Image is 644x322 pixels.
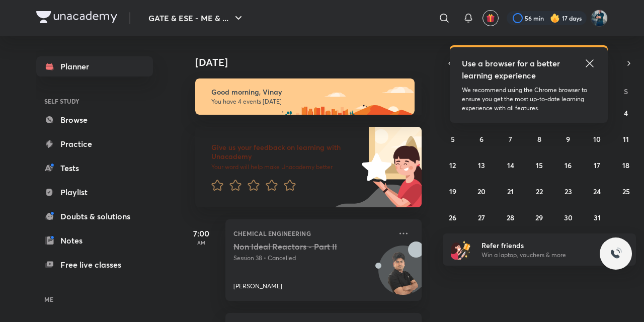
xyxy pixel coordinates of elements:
[233,254,391,263] p: Session 38 • Cancelled
[560,157,576,173] button: October 16, 2025
[379,251,427,299] img: Avatar
[473,157,490,173] button: October 13, 2025
[503,183,519,199] button: October 21, 2025
[445,183,461,199] button: October 19, 2025
[449,187,456,196] abbr: October 19, 2025
[36,206,153,226] a: Doubts & solutions
[36,182,153,202] a: Playlist
[211,98,406,106] p: You have 4 events [DATE]
[195,78,415,115] img: morning
[473,131,490,147] button: October 6, 2025
[481,240,605,251] h6: Refer friends
[589,157,605,173] button: October 17, 2025
[624,87,628,96] abbr: Saturday
[503,209,519,225] button: October 28, 2025
[594,213,601,222] abbr: October 31, 2025
[195,56,432,68] h4: [DATE]
[566,134,570,144] abbr: October 9, 2025
[36,11,117,26] a: Company Logo
[181,239,221,246] p: AM
[36,56,153,76] a: Planner
[445,157,461,173] button: October 12, 2025
[233,227,391,239] p: Chemical Engineering
[535,213,543,222] abbr: October 29, 2025
[181,227,221,239] h5: 7:00
[593,187,601,196] abbr: October 24, 2025
[531,209,547,225] button: October 29, 2025
[531,183,547,199] button: October 22, 2025
[211,143,358,161] h6: Give us your feedback on learning with Unacademy
[451,239,471,260] img: referral
[445,209,461,225] button: October 26, 2025
[550,13,560,23] img: streak
[36,134,153,154] a: Practice
[462,86,596,113] p: We recommend using the Chrome browser to ensure you get the most up-to-date learning experience w...
[473,209,490,225] button: October 27, 2025
[36,158,153,178] a: Tests
[481,251,605,260] p: Win a laptop, vouchers & more
[507,187,514,196] abbr: October 21, 2025
[451,134,455,144] abbr: October 5, 2025
[36,11,117,23] img: Company Logo
[537,134,541,144] abbr: October 8, 2025
[445,131,461,147] button: October 5, 2025
[531,157,547,173] button: October 15, 2025
[36,110,153,130] a: Browse
[536,160,543,170] abbr: October 15, 2025
[233,242,359,252] h5: Non Ideal Reactors - Part II
[478,160,485,170] abbr: October 13, 2025
[211,88,406,97] h6: Good morning, Vinay
[589,131,605,147] button: October 10, 2025
[36,93,153,110] h6: SELF STUDY
[560,131,576,147] button: October 9, 2025
[36,230,153,251] a: Notes
[531,131,547,147] button: October 8, 2025
[622,160,629,170] abbr: October 18, 2025
[507,160,514,170] abbr: October 14, 2025
[482,10,499,26] button: avatar
[565,187,572,196] abbr: October 23, 2025
[507,213,514,222] abbr: October 28, 2025
[478,213,485,222] abbr: October 27, 2025
[589,209,605,225] button: October 31, 2025
[622,187,630,196] abbr: October 25, 2025
[618,105,634,121] button: October 4, 2025
[449,160,456,170] abbr: October 12, 2025
[233,282,282,291] p: [PERSON_NAME]
[477,187,486,196] abbr: October 20, 2025
[624,108,628,118] abbr: October 4, 2025
[618,131,634,147] button: October 11, 2025
[503,131,519,147] button: October 7, 2025
[36,255,153,275] a: Free live classes
[479,134,484,144] abbr: October 6, 2025
[473,183,490,199] button: October 20, 2025
[142,8,251,28] button: GATE & ESE - ME & ...
[591,10,608,27] img: Vinay Upadhyay
[536,187,543,196] abbr: October 22, 2025
[618,157,634,173] button: October 18, 2025
[36,291,153,308] h6: ME
[486,14,495,23] img: avatar
[610,248,622,260] img: ttu
[618,183,634,199] button: October 25, 2025
[565,160,572,170] abbr: October 16, 2025
[623,134,629,144] abbr: October 11, 2025
[560,183,576,199] button: October 23, 2025
[449,213,456,222] abbr: October 26, 2025
[594,160,600,170] abbr: October 17, 2025
[593,134,601,144] abbr: October 10, 2025
[560,209,576,225] button: October 30, 2025
[509,134,512,144] abbr: October 7, 2025
[589,183,605,199] button: October 24, 2025
[564,213,573,222] abbr: October 30, 2025
[211,163,358,171] p: Your word will help make Unacademy better
[328,127,422,207] img: feedback_image
[503,157,519,173] button: October 14, 2025
[462,57,562,82] h5: Use a browser for a better learning experience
